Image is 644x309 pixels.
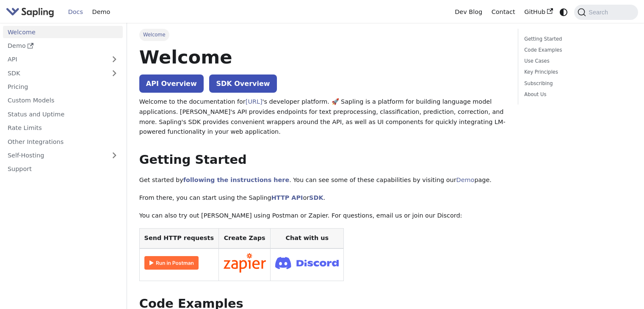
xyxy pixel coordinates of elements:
button: Expand sidebar category 'API' [106,53,123,66]
a: SDK [309,194,323,201]
a: Other Integrations [3,135,123,148]
a: Status and Uptime [3,108,123,120]
a: Subscribing [524,80,629,88]
a: Custom Models [3,94,123,107]
a: HTTP API [271,194,303,201]
img: Connect in Zapier [224,253,266,273]
p: You can also try out [PERSON_NAME] using Postman or Zapier. For questions, email us or join our D... [139,211,506,221]
a: API [3,53,106,66]
a: Pricing [3,81,123,93]
a: Demo [88,6,115,19]
a: API Overview [139,74,204,93]
button: Search (Command+K) [574,5,638,20]
a: following the instructions here [183,177,289,183]
a: About Us [524,91,629,99]
a: [URL] [246,98,263,105]
img: Sapling.ai [6,6,54,18]
a: Key Principles [524,68,629,76]
h2: Getting Started [139,152,506,168]
a: Code Examples [524,46,629,54]
a: Use Cases [524,57,629,65]
img: Join Discord [275,254,339,272]
nav: Breadcrumbs [139,29,506,41]
a: Support [3,163,123,175]
p: From there, you can start using the Sapling or . [139,193,506,203]
img: Run in Postman [144,256,199,270]
a: SDK Overview [209,74,276,93]
th: Create Zaps [218,229,271,248]
a: Welcome [3,26,123,38]
h1: Welcome [139,46,506,69]
a: Demo [456,177,475,183]
p: Get started by . You can see some of these capabilities by visiting our page. [139,175,506,185]
a: Demo [3,40,123,52]
a: Rate Limits [3,122,123,134]
th: Chat with us [271,229,344,248]
span: Search [586,9,613,16]
a: Getting Started [524,35,629,43]
a: SDK [3,67,106,79]
button: Expand sidebar category 'SDK' [106,67,123,79]
a: Dev Blog [450,6,486,19]
span: Welcome [139,29,169,41]
button: Switch between dark and light mode (currently system mode) [558,6,570,18]
a: Sapling.aiSapling.ai [6,6,57,18]
p: Welcome to the documentation for 's developer platform. 🚀 Sapling is a platform for building lang... [139,97,506,137]
th: Send HTTP requests [139,229,218,248]
a: Docs [64,6,88,19]
a: GitHub [520,6,557,19]
a: Contact [487,6,520,19]
a: Self-Hosting [3,149,123,162]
